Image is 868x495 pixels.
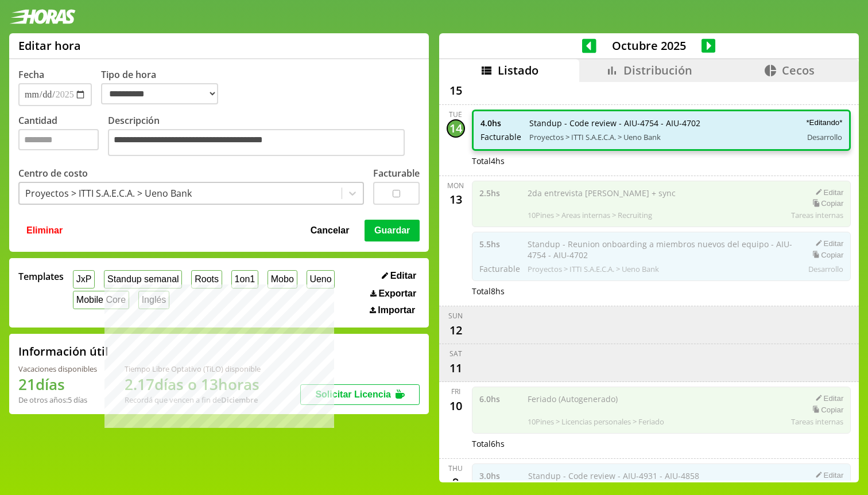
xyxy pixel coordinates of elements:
button: 1on1 [231,270,258,288]
span: Templates [18,270,64,283]
div: 15 [447,81,465,100]
div: 13 [447,190,465,209]
div: Sun [448,311,463,321]
button: Mobo [268,270,297,288]
div: Thu [448,463,463,473]
h2: Información útil [18,344,108,359]
div: 9 [447,473,465,492]
button: Inglés [138,291,169,309]
b: Diciembre [221,395,258,405]
button: Standup semanal [104,270,182,288]
h1: 21 días [18,374,97,395]
div: De otros años: 5 días [18,395,97,405]
button: Mobile Core [73,291,129,309]
label: Fecha [18,68,44,81]
input: Cantidad [18,129,99,150]
img: logotipo [9,9,76,24]
select: Tipo de hora [101,83,218,104]
label: Centro de costo [18,167,88,180]
button: JxP [73,270,95,288]
div: Recordá que vencen a fin de [125,395,261,405]
span: Importar [378,305,415,315]
button: Roots [191,270,222,288]
span: Solicitar Licencia [315,389,391,399]
div: 11 [447,358,465,377]
div: Tue [449,110,462,119]
div: 12 [447,321,465,339]
div: Tiempo Libre Optativo (TiLO) disponible [125,364,261,374]
label: Facturable [373,167,420,180]
button: Exportar [367,288,420,299]
span: Cecos [782,63,815,78]
h1: 2.17 días o 13 horas [125,374,261,395]
button: Editar [378,270,420,282]
span: Exportar [378,289,416,299]
div: Total 6 hs [472,438,851,449]
div: 14 [447,119,465,138]
button: Solicitar Licencia [300,384,420,405]
button: Cancelar [307,220,353,241]
label: Descripción [108,114,420,159]
span: Listado [498,63,538,78]
div: Sat [449,349,462,358]
button: Ueno [307,270,335,288]
div: Total 8 hs [472,286,851,297]
div: Mon [447,181,464,190]
span: Octubre 2025 [596,38,702,53]
button: Guardar [365,220,420,241]
button: Eliminar [23,220,66,241]
span: Distribución [623,63,692,78]
div: 10 [447,396,465,415]
div: Total 4 hs [472,155,851,166]
div: Fri [451,387,460,396]
label: Tipo de hora [101,68,227,106]
textarea: Descripción [108,129,405,156]
h1: Editar hora [18,38,81,53]
div: scrollable content [439,82,859,481]
div: Proyectos > ITTI S.A.E.C.A. > Ueno Bank [25,187,192,200]
label: Cantidad [18,114,108,159]
div: Vacaciones disponibles [18,364,97,374]
span: Editar [390,271,416,281]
